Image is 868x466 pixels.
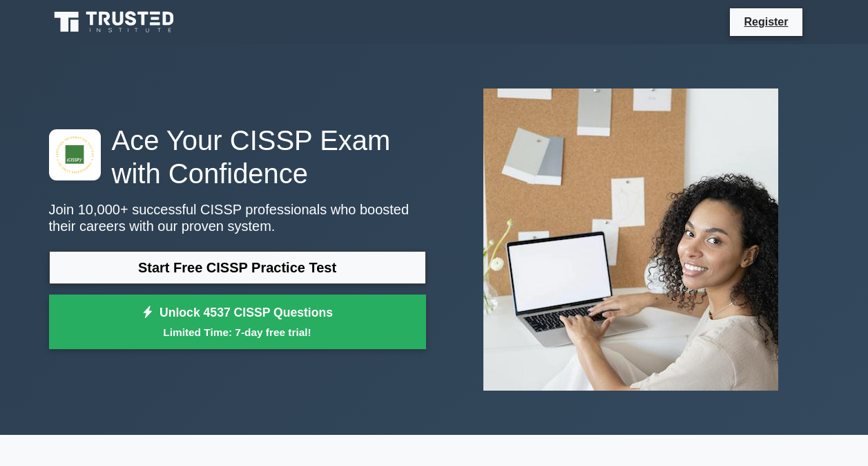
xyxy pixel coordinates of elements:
[735,13,796,30] a: Register
[49,251,426,284] a: Start Free CISSP Practice Test
[49,201,426,234] p: Join 10,000+ successful CISSP professionals who boosted their careers with our proven system.
[66,324,409,340] small: Limited Time: 7-day free trial!
[49,295,426,350] a: Unlock 4537 CISSP QuestionsLimited Time: 7-day free trial!
[49,124,426,190] h1: Ace Your CISSP Exam with Confidence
